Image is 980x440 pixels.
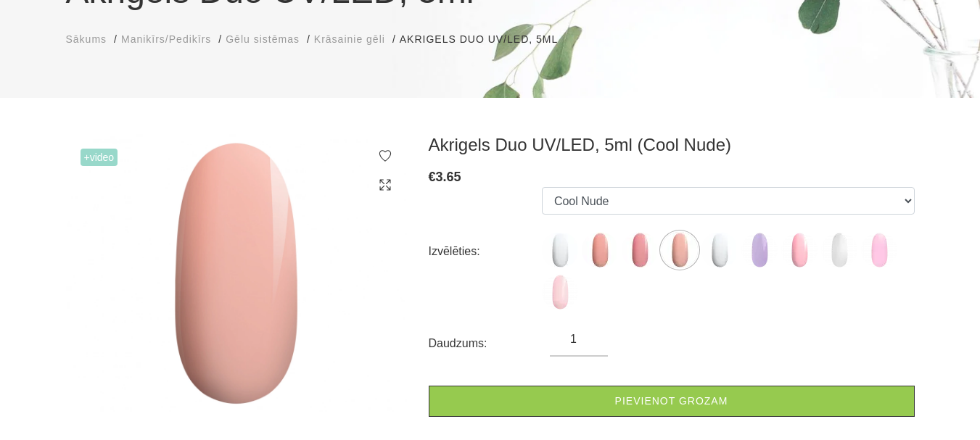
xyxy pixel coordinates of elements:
img: ... [741,232,778,268]
a: Sākums [66,32,107,47]
img: ... [622,232,658,268]
a: Pievienot grozam [429,386,915,417]
img: Akrigels Duo UV/LED, 5ml [66,134,407,412]
span: +Video [81,149,118,166]
img: ... [781,232,818,268]
li: Akrigels Duo UV/LED, 5ml [400,32,572,47]
div: Izvēlēties: [429,240,542,263]
img: ... [542,274,578,310]
span: Manikīrs/Pedikīrs [121,33,211,45]
div: Daudzums: [429,332,551,355]
img: ... [582,232,618,268]
img: ... [861,232,897,268]
img: ... [821,232,857,268]
img: ... [662,232,698,268]
span: Krāsainie gēli [314,33,385,45]
a: Krāsainie gēli [314,32,385,47]
span: 3.65 [436,170,461,184]
span: Sākums [66,33,107,45]
span: Gēlu sistēmas [226,33,300,45]
span: € [429,170,436,184]
a: Gēlu sistēmas [226,32,300,47]
a: Manikīrs/Pedikīrs [121,32,211,47]
h3: Akrigels Duo UV/LED, 5ml (Cool Nude) [429,134,915,156]
img: ... [701,232,738,268]
img: ... [542,232,578,268]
